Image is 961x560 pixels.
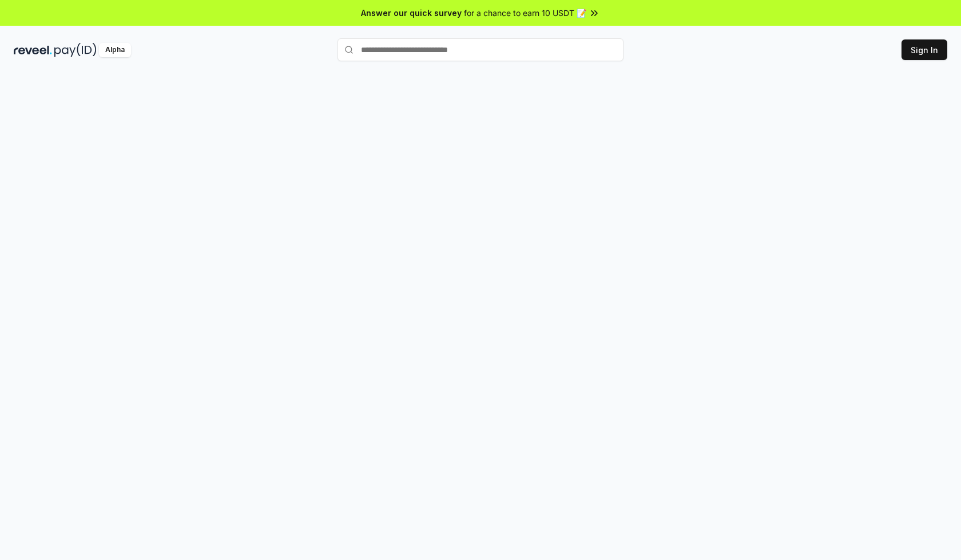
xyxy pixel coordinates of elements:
[361,7,462,19] span: Answer our quick survey
[54,43,97,57] img: pay_id
[99,43,131,57] div: Alpha
[14,43,52,57] img: reveel_dark
[464,7,586,19] span: for a chance to earn 10 USDT 📝
[902,39,947,60] button: Sign In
